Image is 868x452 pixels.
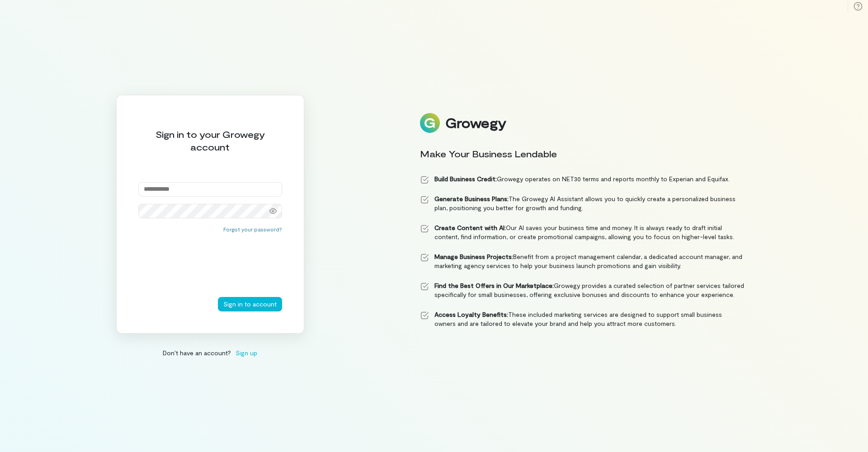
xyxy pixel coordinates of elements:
li: Growegy provides a curated selection of partner services tailored specifically for small business... [420,281,745,299]
strong: Access Loyalty Benefits: [434,311,508,318]
strong: Create Content with AI: [434,224,506,231]
strong: Manage Business Projects: [434,253,513,260]
strong: Build Business Credit: [434,175,497,183]
div: Growegy [445,115,506,131]
button: Forgot your password? [223,226,282,233]
li: The Growegy AI Assistant allows you to quickly create a personalized business plan, positioning y... [420,194,745,212]
li: These included marketing services are designed to support small business owners and are tailored ... [420,310,745,328]
strong: Generate Business Plans: [434,195,509,202]
strong: Find the Best Offers in Our Marketplace: [434,282,554,289]
div: Sign in to your Growegy account [138,128,282,153]
img: Logo [420,113,440,133]
div: Don’t have an account? [116,348,304,358]
li: Our AI saves your business time and money. It is always ready to draft initial content, find info... [420,223,745,241]
li: Growegy operates on NET30 terms and reports monthly to Experian and Equifax. [420,174,745,184]
li: Benefit from a project management calendar, a dedicated account manager, and marketing agency ser... [420,252,745,270]
button: Sign in to account [218,297,282,311]
div: Make Your Business Lendable [420,147,745,160]
span: Sign up [236,348,257,358]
